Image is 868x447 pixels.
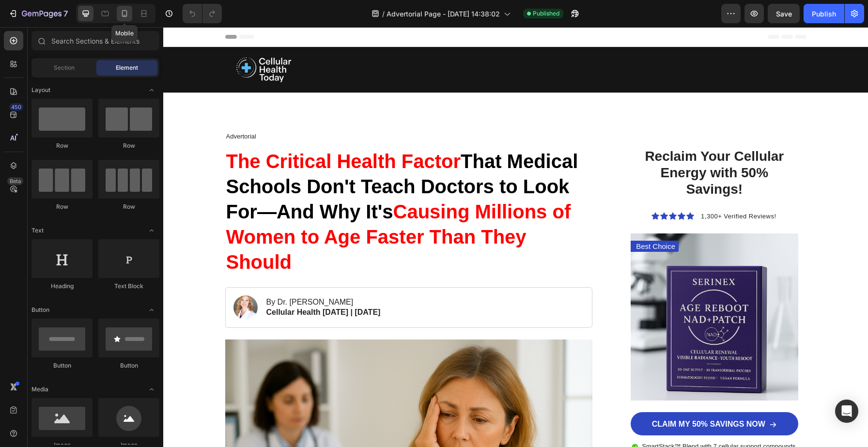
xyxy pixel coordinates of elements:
div: Row [31,141,93,150]
input: Search Sections & Elements [31,31,159,50]
span: Element [116,63,138,72]
div: Open Intercom Messenger [835,400,858,423]
img: gempages_570282855607829728-2e43e275-2148-4831-aa5f-cd2f79fc35af.jpg [467,206,635,373]
iframe: Design area [163,27,868,447]
div: Row [98,202,159,211]
div: Row [98,141,159,150]
span: Text [31,226,44,235]
div: Row [31,202,93,211]
span: Media [31,385,48,394]
div: Publish [812,9,836,19]
span: Toggle open [144,82,159,98]
span: Layout [31,86,50,94]
span: Toggle open [144,382,159,397]
span: Toggle open [144,223,159,238]
p: SmartStack™ Blend with 7 cellular support compounds [479,416,632,424]
span: Save [776,10,792,18]
div: Text Block [98,282,159,291]
span: Advertorial Page - [DATE] 14:38:02 [387,9,500,19]
h2: Reclaim Your Cellular Energy with 50% Savings! [475,120,627,171]
a: CLAIM MY 50% SAVINGS NOW [467,385,635,408]
p: CLAIM MY 50% SAVINGS NOW [489,392,602,402]
p: Best Choice [473,215,512,224]
span: 1,300+ Verified Reviews! [538,185,613,193]
div: Button [98,361,159,370]
button: Save [768,4,800,23]
div: 450 [9,103,23,111]
div: Beta [7,177,23,185]
span: / [382,9,385,19]
button: Publish [804,4,844,23]
div: Heading [31,282,93,291]
div: Undo/Redo [183,4,222,23]
p: 7 [63,8,68,19]
span: Toggle open [144,302,159,318]
span: Published [533,9,559,18]
button: 7 [4,4,72,23]
span: Button [31,306,49,314]
span: Section [54,63,75,72]
div: Button [31,361,93,370]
